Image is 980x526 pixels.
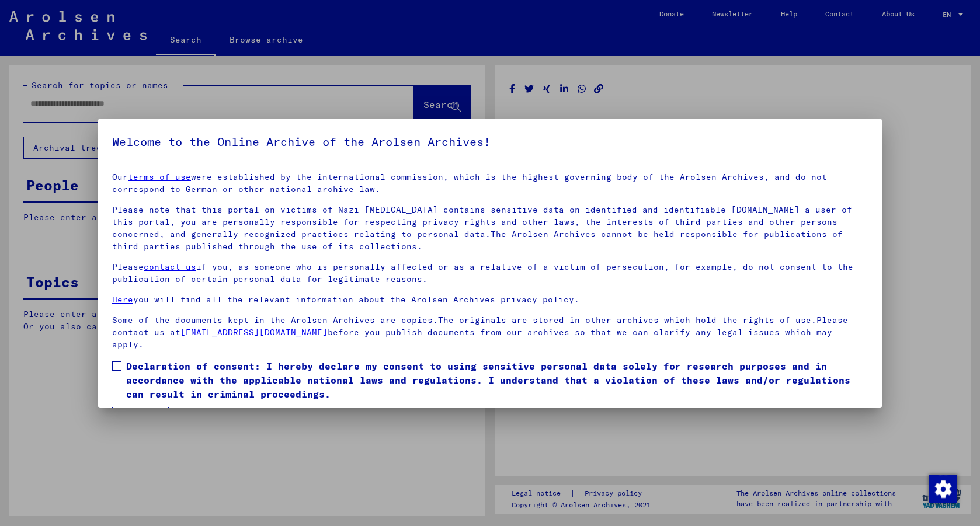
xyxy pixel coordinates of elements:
[128,172,191,182] a: terms of use
[112,294,868,306] p: you will find all the relevant information about the Arolsen Archives privacy policy.
[144,262,196,272] a: contact us
[112,314,868,351] p: Some of the documents kept in the Arolsen Archives are copies.The originals are stored in other a...
[112,294,133,305] a: Here
[112,133,868,151] h5: Welcome to the Online Archive of the Arolsen Archives!
[112,204,868,253] p: Please note that this portal on victims of Nazi [MEDICAL_DATA] contains sensitive data on identif...
[929,475,957,503] img: Change consent
[112,171,868,196] p: Our were established by the international commission, which is the highest governing body of the ...
[112,407,169,429] button: I agree
[180,327,328,337] a: [EMAIL_ADDRESS][DOMAIN_NAME]
[112,261,868,285] p: Please if you, as someone who is personally affected or as a relative of a victim of persecution,...
[126,359,868,401] span: Declaration of consent: I hereby declare my consent to using sensitive personal data solely for r...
